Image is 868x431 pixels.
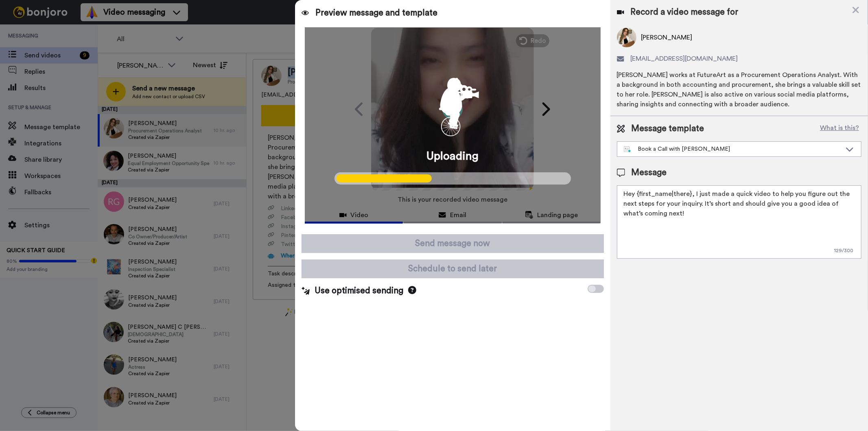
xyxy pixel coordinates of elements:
img: Profile image for Matt [18,24,31,37]
p: Hi [PERSON_NAME], We're looking to spread the word about [PERSON_NAME] a bit further and we need ... [35,23,140,31]
span: Uploading [426,148,479,164]
span: [EMAIL_ADDRESS][DOMAIN_NAME] [631,54,738,64]
span: Message [632,167,667,179]
button: Schedule to send later [302,259,603,278]
img: nextgen-template.svg [624,146,632,153]
span: Use optimised sending [315,285,403,297]
div: [PERSON_NAME] works at FutureArt as a Procurement Operations Analyst. With a background in both a... [617,70,861,109]
button: What is this? [818,123,861,135]
span: Message template [632,123,704,135]
div: animation [416,66,489,140]
p: Message from Matt, sent 1w ago [35,31,140,39]
div: Book a Call with [PERSON_NAME] [624,145,842,153]
div: message notification from Matt, 1w ago. Hi Gilda, We're looking to spread the word about Bonjoro ... [12,17,151,44]
textarea: Hey {first_name|there}, I just made a quick video to help you figure out the next steps for your ... [617,185,861,259]
button: Send message now [302,234,603,253]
